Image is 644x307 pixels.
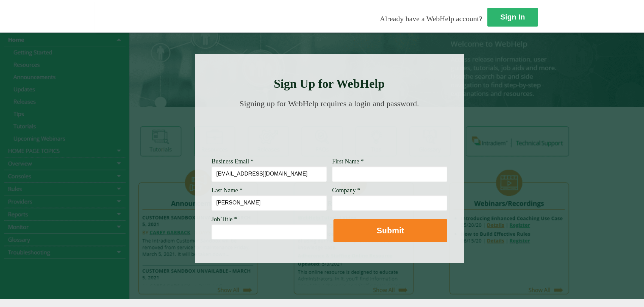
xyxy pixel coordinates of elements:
span: Signing up for WebHelp requires a login and password. [239,99,419,108]
span: Already have a WebHelp account? [380,14,482,23]
strong: Sign Up for WebHelp [274,77,385,90]
span: Job Title * [212,216,237,223]
strong: Submit [377,226,404,235]
span: Company * [332,187,360,194]
span: Business Email * [212,158,254,165]
a: Sign In [487,8,538,27]
img: Need Credentials? Sign up below. Have Credentials? Use the sign-in button. [216,115,443,149]
span: Last Name * [212,187,243,194]
strong: Sign In [500,13,525,21]
span: First Name * [332,158,364,165]
button: Submit [333,219,447,242]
